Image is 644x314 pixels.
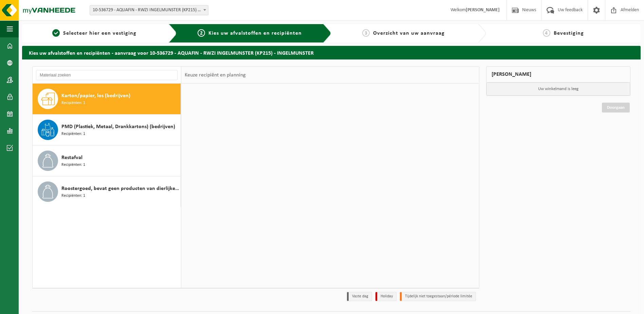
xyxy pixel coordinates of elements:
span: 1 [52,29,60,37]
a: 1Selecteer hier een vestiging [25,29,163,37]
p: Uw winkelmand is leeg [486,83,630,95]
span: Kies uw afvalstoffen en recipiënten [208,31,302,36]
h2: Kies uw afvalstoffen en recipiënten - aanvraag voor 10-536729 - AQUAFIN - RWZI INGELMUNSTER (KP21... [22,46,641,59]
li: Vaste dag [347,292,372,301]
li: Tijdelijk niet toegestaan/période limitée [400,292,476,301]
span: Roostergoed, bevat geen producten van dierlijke oorsprong [61,185,179,193]
span: Bevestiging [554,31,584,36]
div: [PERSON_NAME] [486,66,631,83]
a: Doorgaan [602,103,630,112]
button: Restafval Recipiënten: 1 [33,145,181,176]
span: Restafval [61,154,82,162]
button: Karton/papier, los (bedrijven) Recipiënten: 1 [33,84,181,115]
span: Recipiënten: 1 [61,162,85,168]
span: 2 [198,29,205,37]
div: Keuze recipiënt en planning [181,67,249,84]
span: PMD (Plastiek, Metaal, Drankkartons) (bedrijven) [61,123,175,131]
span: Karton/papier, los (bedrijven) [61,92,130,100]
span: Recipiënten: 1 [61,131,85,137]
span: 10-536729 - AQUAFIN - RWZI INGELMUNSTER (KP215) - INGELMUNSTER [90,5,208,15]
span: Selecteer hier een vestiging [63,31,136,36]
input: Materiaal zoeken [36,70,178,80]
button: PMD (Plastiek, Metaal, Drankkartons) (bedrijven) Recipiënten: 1 [33,115,181,145]
span: Overzicht van uw aanvraag [373,31,445,36]
span: 10-536729 - AQUAFIN - RWZI INGELMUNSTER (KP215) - INGELMUNSTER [90,5,208,15]
span: Recipiënten: 1 [61,193,85,199]
button: Roostergoed, bevat geen producten van dierlijke oorsprong Recipiënten: 1 [33,176,181,207]
strong: [PERSON_NAME] [466,7,500,13]
span: 3 [362,29,370,37]
li: Holiday [375,292,397,301]
span: Recipiënten: 1 [61,100,85,106]
span: 4 [543,29,550,37]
